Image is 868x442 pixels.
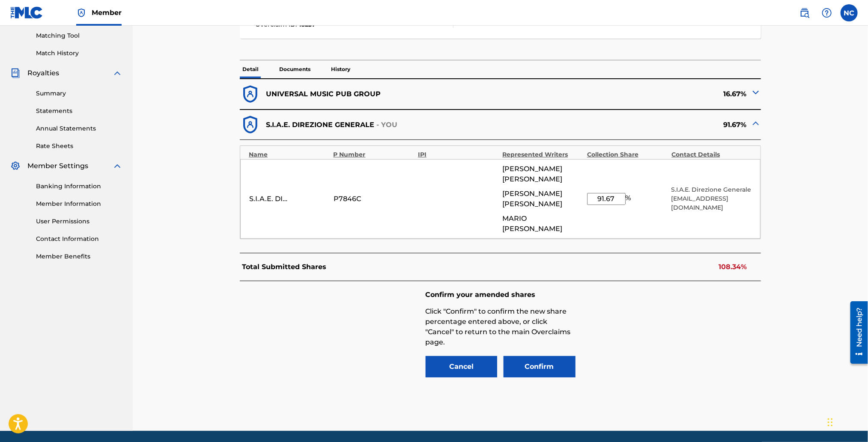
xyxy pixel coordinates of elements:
img: dfb38c8551f6dcc1ac04.svg [240,114,261,135]
div: Widget chat [825,401,868,442]
img: expand-cell-toggle [751,87,761,98]
div: Trascina [828,409,833,435]
img: dfb38c8551f6dcc1ac04.svg [240,84,261,105]
p: Click "Confirm" to confirm the new share percentage entered above, or click "Cancel" to return to... [426,306,576,347]
span: [PERSON_NAME] [PERSON_NAME] [503,164,583,184]
iframe: Resource Center [844,298,868,367]
p: S.I.A.E. Direzione Generale [671,185,752,194]
a: Match History [36,49,122,58]
span: MARIO [PERSON_NAME] [503,214,583,234]
button: Cancel [426,356,498,377]
div: Collection Share [587,150,667,159]
img: MLC Logo [10,6,43,19]
img: expand [112,68,122,78]
div: Represented Writers [503,150,583,159]
img: Royalties [10,68,21,78]
img: expand-cell-toggle [751,118,761,128]
iframe: Chat Widget [825,401,868,442]
div: P Number [334,150,414,159]
a: Annual Statements [36,124,122,133]
a: Matching Tool [36,31,122,40]
div: IPI [418,150,498,159]
p: Detail [240,60,261,78]
a: Contact Information [36,234,122,243]
button: Confirm [504,356,576,377]
img: Top Rightsholder [76,8,87,18]
a: Member Benefits [36,252,122,261]
div: Name [249,150,329,159]
img: expand [112,161,122,171]
p: 108.34% [719,262,747,272]
p: [EMAIL_ADDRESS][DOMAIN_NAME] [671,194,752,212]
img: Member Settings [10,161,21,171]
div: Help [818,4,835,21]
a: Summary [36,89,122,98]
h6: Confirm your amended shares [426,290,576,300]
a: Member Information [36,199,122,208]
span: Member [92,8,122,18]
div: 91.67% [501,114,761,135]
a: User Permissions [36,217,122,226]
p: Total Submitted Shares [242,262,326,272]
p: UNIVERSAL MUSIC PUB GROUP [266,89,381,99]
p: - YOU [376,120,398,130]
span: Royalties [27,68,59,78]
span: Member Settings [27,161,88,171]
p: History [328,60,353,78]
a: Public Search [796,4,813,21]
span: % [626,193,633,205]
p: S.I.A.E. DIREZIONE GENERALE [266,120,374,130]
a: Rate Sheets [36,142,122,151]
a: Statements [36,107,122,116]
a: Banking Information [36,182,122,191]
div: 16.67% [501,84,761,105]
img: help [822,8,832,18]
img: search [799,8,810,18]
span: [PERSON_NAME] [PERSON_NAME] [503,189,583,209]
div: Contact Details [671,150,752,159]
div: User Menu [841,4,858,21]
p: Documents [277,60,313,78]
